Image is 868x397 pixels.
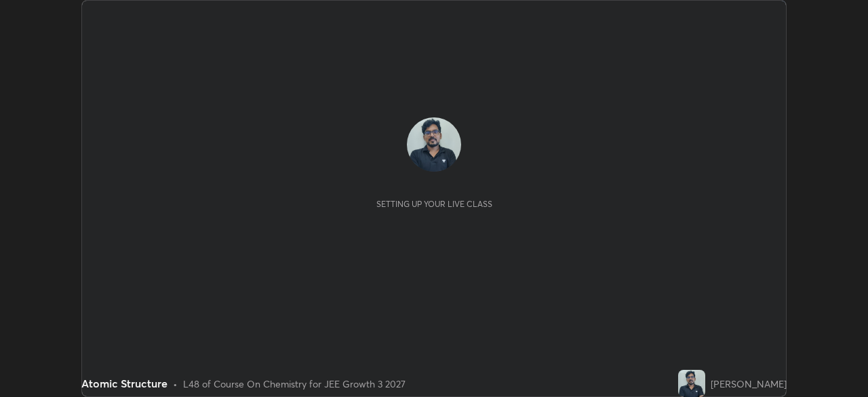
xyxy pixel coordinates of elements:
div: Setting up your live class [376,199,492,209]
div: [PERSON_NAME] [711,377,787,391]
div: • [173,377,178,391]
img: c438d33b5f8f45deb8631a47d5d110ef.jpg [678,370,705,397]
img: c438d33b5f8f45deb8631a47d5d110ef.jpg [407,117,461,172]
div: L48 of Course On Chemistry for JEE Growth 3 2027 [183,377,406,391]
div: Atomic Structure [81,375,167,392]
